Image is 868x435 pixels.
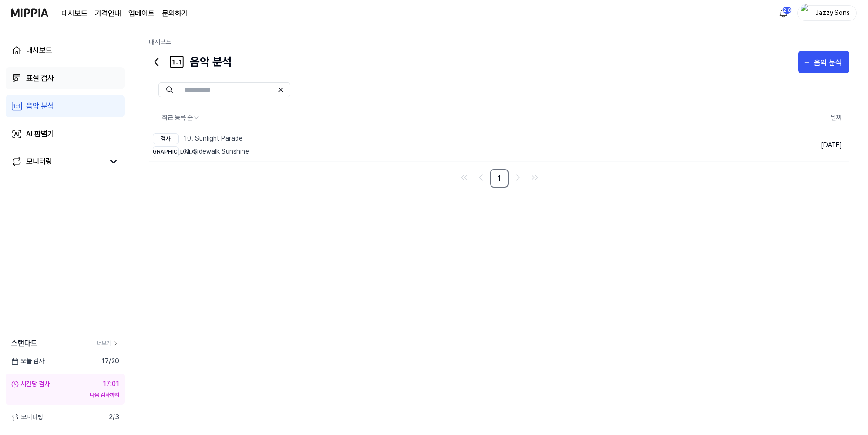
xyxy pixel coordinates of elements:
[128,8,155,19] a: 업데이트
[103,379,119,389] div: 17:01
[6,67,125,89] a: 표절 검사
[26,73,54,84] div: 표절 검사
[166,86,173,94] img: Search
[11,338,37,349] span: 스탠다드
[97,339,119,347] a: 더보기
[782,7,792,14] div: 218
[11,379,50,389] div: 시간당 검사
[26,101,54,112] div: 음악 분석
[153,146,249,157] div: 11. Sidewalk Sunshine
[527,170,542,185] a: Go to last page
[26,45,52,56] div: 대시보드
[511,170,525,185] a: Go to next page
[709,107,849,129] th: 날짜
[11,156,104,167] a: 모니터링
[798,51,849,73] button: 음악 분석
[26,129,54,140] div: AI 판별기
[11,412,43,422] span: 모니터링
[778,7,789,19] img: 알림
[490,169,509,188] a: 1
[797,5,857,21] button: profileJazzy Sons
[776,6,791,20] button: 알림218
[473,170,488,185] a: Go to previous page
[6,39,125,61] a: 대시보드
[26,156,52,167] div: 모니터링
[95,8,121,19] button: 가격안내
[153,133,249,144] div: 10. Sunlight Parade
[6,123,125,145] a: AI 판별기
[11,391,119,399] div: 다음 검사까지
[149,51,232,73] div: 음악 분석
[149,129,709,161] a: 검사10. Sunlight Parade[DEMOGRAPHIC_DATA]11. Sidewalk Sunshine
[11,356,44,366] span: 오늘 검사
[814,57,845,69] div: 음악 분석
[109,412,119,422] span: 2 / 3
[709,129,849,161] td: [DATE]
[101,356,119,366] span: 17 / 20
[814,7,851,18] div: Jazzy Sons
[153,146,179,157] div: [DEMOGRAPHIC_DATA]
[162,8,188,19] a: 문의하기
[457,170,471,185] a: Go to first page
[149,38,171,46] a: 대시보드
[149,169,849,188] nav: pagination
[153,133,179,144] div: 검사
[6,95,125,117] a: 음악 분석
[61,8,87,19] a: 대시보드
[801,4,812,22] img: profile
